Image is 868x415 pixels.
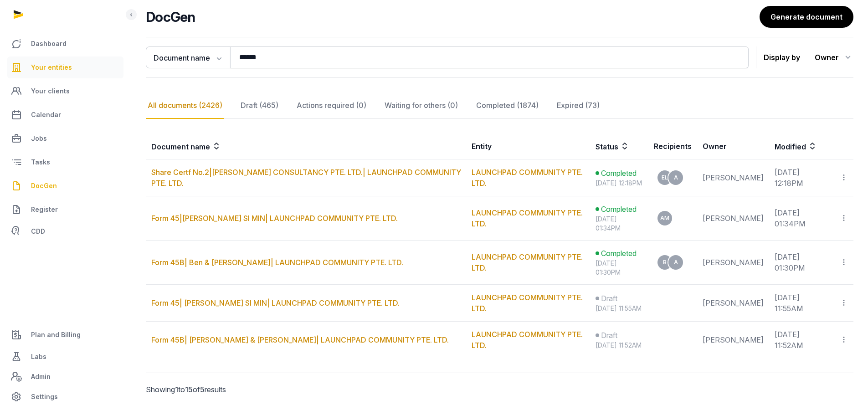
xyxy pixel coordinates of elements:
a: CDD [7,222,123,241]
span: 1 [175,385,178,394]
a: LAUNCHPAD COMMUNITY PTE. LTD. [472,293,583,313]
span: A [674,260,678,265]
span: Dashboard [31,38,67,49]
a: Tasks [7,151,123,173]
div: Expired (73) [555,92,601,119]
a: Labs [7,346,123,368]
span: Admin [31,371,51,382]
th: Status [590,133,648,159]
td: [DATE] 01:30PM [769,241,834,285]
span: Settings [31,391,58,402]
a: Dashboard [7,33,123,55]
span: Tasks [31,157,50,168]
a: Settings [7,386,123,408]
div: Owner [815,50,853,65]
span: B [663,260,667,265]
td: [PERSON_NAME] [697,285,769,322]
a: Calendar [7,104,123,126]
td: [PERSON_NAME] [697,159,769,196]
a: LAUNCHPAD COMMUNITY PTE. LTD. [472,252,583,272]
span: Completed [601,204,637,215]
td: [PERSON_NAME] [697,196,769,241]
span: Your entities [31,62,72,73]
span: Plan and Billing [31,329,81,340]
th: Recipients [648,133,697,159]
a: LAUNCHPAD COMMUNITY PTE. LTD. [472,168,583,188]
span: EL [662,175,668,180]
span: Draft [601,293,617,304]
a: Form 45| [PERSON_NAME] SI MIN| LAUNCHPAD COMMUNITY PTE. LTD. [151,298,400,307]
span: Draft [601,330,617,341]
div: Actions required (0) [295,92,368,119]
a: Your clients [7,80,123,102]
a: LAUNCHPAD COMMUNITY PTE. LTD. [472,330,583,350]
th: Owner [697,133,769,159]
div: All documents (2426) [146,92,224,119]
span: Labs [31,351,46,362]
a: Form 45B| Ben & [PERSON_NAME]| LAUNCHPAD COMMUNITY PTE. LTD. [151,258,403,267]
span: CDD [31,226,45,237]
span: Register [31,204,58,215]
th: Entity [466,133,590,159]
a: DocGen [7,175,123,197]
a: Share Certf No.2|[PERSON_NAME] CONSULTANCY PTE. LTD.| LAUNCHPAD COMMUNITY PTE. LTD. [151,168,461,188]
span: Completed [601,168,637,179]
div: Draft (465) [239,92,280,119]
span: AM [660,215,669,221]
div: [DATE] 12:18PM [596,179,643,188]
td: [DATE] 11:52AM [769,322,834,359]
span: Your clients [31,86,70,97]
div: [DATE] 01:30PM [596,259,643,277]
span: Jobs [31,133,47,144]
th: Document name [146,133,466,159]
a: Form 45|[PERSON_NAME] SI MIN| LAUNCHPAD COMMUNITY PTE. LTD. [151,214,398,223]
td: [PERSON_NAME] [697,322,769,359]
span: A [674,175,678,180]
span: 5 [200,385,205,394]
a: LAUNCHPAD COMMUNITY PTE. LTD. [472,208,583,228]
nav: Tabs [146,92,853,119]
span: DocGen [31,180,57,191]
div: Completed (1874) [474,92,540,119]
div: [DATE] 01:34PM [596,215,643,233]
a: Register [7,199,123,220]
div: Waiting for others (0) [383,92,460,119]
td: [DATE] 01:34PM [769,196,834,241]
td: [DATE] 12:18PM [769,159,834,196]
a: Your entities [7,56,123,78]
a: Admin [7,368,123,386]
p: Display by [764,50,800,65]
a: Generate document [760,6,853,28]
span: Completed [601,248,637,259]
td: [PERSON_NAME] [697,241,769,285]
a: Plan and Billing [7,324,123,346]
button: Document name [146,46,230,68]
p: Showing to of results [146,373,312,406]
div: [DATE] 11:55AM [596,304,643,313]
a: Form 45B| [PERSON_NAME] & [PERSON_NAME]| LAUNCHPAD COMMUNITY PTE. LTD. [151,335,449,344]
a: Jobs [7,128,123,149]
th: Modified [769,133,853,159]
div: [DATE] 11:52AM [596,341,643,350]
h2: DocGen [146,9,760,25]
span: Calendar [31,109,61,120]
span: 15 [185,385,193,394]
td: [DATE] 11:55AM [769,285,834,322]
